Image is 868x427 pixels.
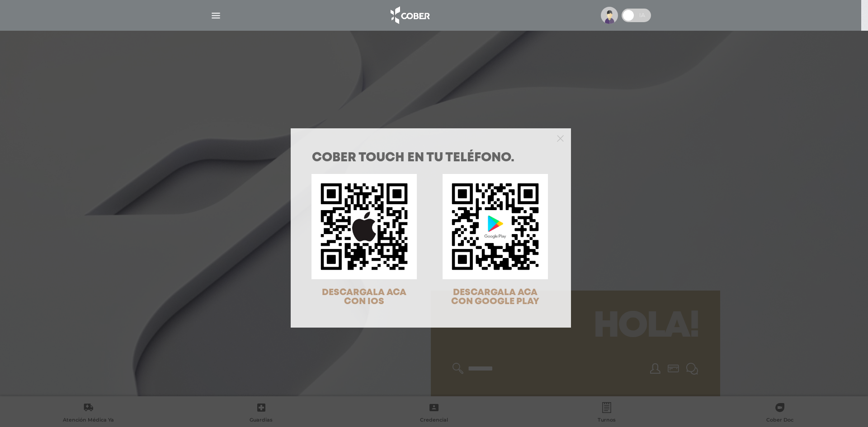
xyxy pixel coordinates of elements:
span: DESCARGALA ACA CON IOS [322,288,406,306]
img: qr-code [311,174,417,279]
span: DESCARGALA ACA CON GOOGLE PLAY [451,288,539,306]
h1: COBER TOUCH en tu teléfono. [312,152,550,164]
button: Close [557,134,564,142]
img: qr-code [443,174,548,279]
